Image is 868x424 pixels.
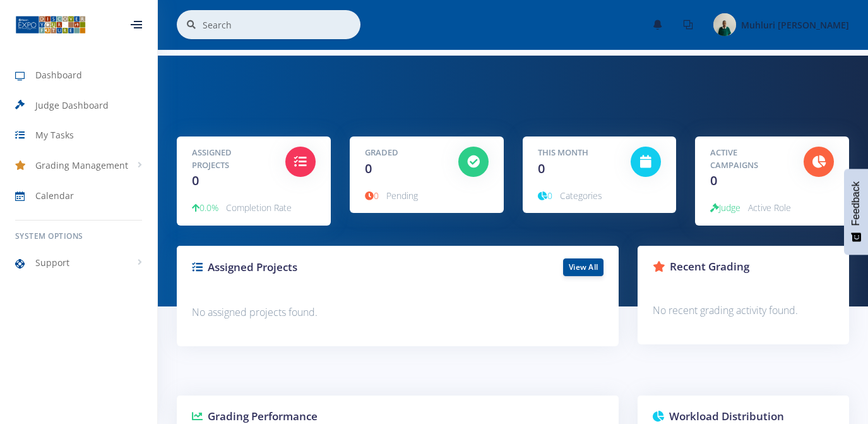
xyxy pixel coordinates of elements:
h5: Active Campaigns [710,147,785,171]
span: Categories [560,190,602,202]
span: My Tasks [35,128,74,142]
span: 0 [365,190,379,202]
h5: Graded [365,147,439,159]
img: Image placeholder [713,13,736,36]
h3: Assigned Projects [192,259,388,276]
span: 0 [710,172,717,189]
a: View All [563,258,603,276]
button: Feedback - Show survey [844,169,868,255]
span: 0.0% [192,202,218,214]
p: No assigned projects found. [192,304,603,321]
span: 0 [538,190,552,202]
h6: System Options [15,231,142,242]
img: ... [15,15,86,35]
span: Pending [386,190,418,202]
span: 0 [192,172,199,189]
span: Dashboard [35,68,82,82]
span: Feedback [850,181,862,226]
a: Image placeholder Muhluri [PERSON_NAME] [703,11,849,39]
span: 0 [365,160,372,177]
input: Search [203,10,360,39]
span: Muhluri [PERSON_NAME] [741,19,849,31]
span: Completion Rate [226,202,292,214]
span: Grading Management [35,159,128,172]
span: Support [35,256,69,269]
h5: Assigned Projects [192,147,266,171]
h5: This Month [538,147,612,159]
span: Judge [710,202,740,214]
span: 0 [538,160,545,177]
span: Judge Dashboard [35,99,109,112]
h3: Recent Grading [653,258,834,275]
span: Active Role [748,202,791,214]
p: No recent grading activity found. [653,302,834,319]
span: Calendar [35,189,74,202]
